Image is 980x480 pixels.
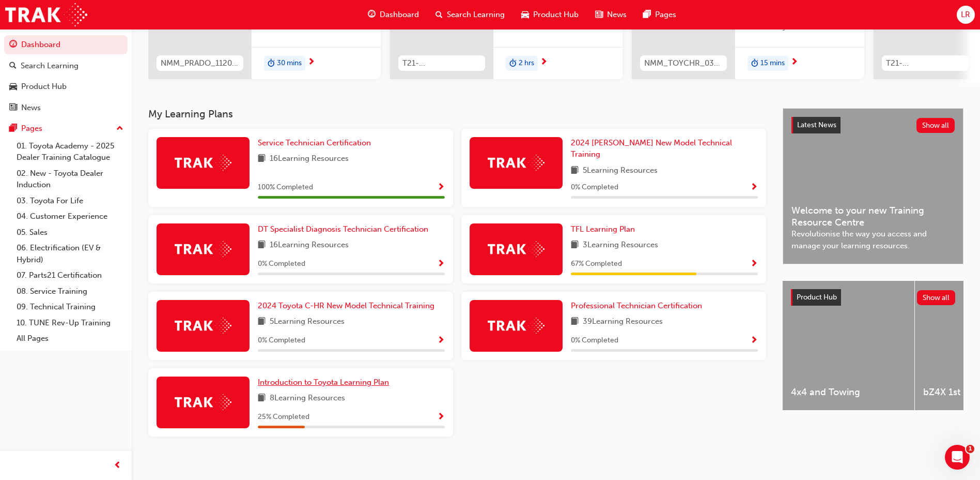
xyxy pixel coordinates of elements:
img: Trak [175,155,231,171]
span: Show Progress [437,413,445,422]
span: news-icon [9,103,17,113]
a: Trak [5,3,87,26]
span: Search Learning [447,9,505,21]
span: 30 mins [277,57,302,69]
a: car-iconProduct Hub [513,4,587,25]
span: 1 [966,445,974,453]
span: next-icon [307,58,315,67]
span: 16 Learning Resources [270,153,349,166]
span: Product Hub [533,9,579,21]
span: Show Progress [437,183,445,192]
span: 5 Learning Resources [270,316,345,328]
a: Service Technician Certification [258,137,375,149]
span: prev-icon [114,459,121,472]
a: pages-iconPages [635,4,685,25]
a: Latest NewsShow all [791,117,955,133]
a: 05. Sales [12,224,128,241]
span: 100 % Completed [258,182,313,193]
span: 0 % Completed [571,182,618,193]
img: Trak [488,318,545,334]
span: pages-icon [9,124,17,133]
button: Show all [917,290,956,305]
button: Show Progress [750,181,758,194]
span: Dashboard [380,9,419,21]
span: news-icon [595,8,603,21]
a: 09. Technical Training [12,299,128,315]
span: book-icon [258,239,266,252]
a: Latest NewsShow allWelcome to your new Training Resource CentreRevolutionise the way you access a... [783,108,963,264]
span: book-icon [258,316,266,328]
a: 2024 Toyota C-HR New Model Technical Training [258,300,439,312]
a: 03. Toyota For Life [12,193,128,209]
div: Product Hub [21,81,67,93]
a: guage-iconDashboard [360,4,427,25]
img: Trak [488,241,545,257]
span: 25 % Completed [258,411,309,423]
a: search-iconSearch Learning [427,4,513,25]
div: Pages [21,123,42,134]
a: DT Specialist Diagnosis Technician Certification [258,223,432,235]
div: Search Learning [21,60,79,72]
span: Latest News [797,121,836,129]
a: 08. Service Training [12,283,128,299]
span: Revolutionise the way you access and manage your learning resources. [791,228,955,251]
span: News [607,9,627,21]
iframe: Intercom live chat [945,445,970,470]
span: T21-PTFOR_PRE_READ [886,57,965,69]
span: Service Technician Certification [258,138,371,147]
span: 2024 Toyota C-HR New Model Technical Training [258,301,434,310]
a: 06. Electrification (EV & Hybrid) [12,240,128,267]
span: duration-icon [509,57,517,70]
span: book-icon [571,164,579,177]
span: Show Progress [750,260,758,269]
span: Show Progress [437,260,445,269]
button: Show Progress [437,181,445,194]
a: 4x4 and Towing [783,281,914,410]
span: 67 % Completed [571,258,622,270]
h3: My Learning Plans [148,108,766,120]
button: Show Progress [750,334,758,347]
button: Show Progress [750,258,758,271]
span: 4x4 and Towing [791,386,906,398]
span: TFL Learning Plan [571,224,635,234]
span: guage-icon [368,8,376,21]
button: Show all [916,118,955,133]
button: Show Progress [437,334,445,347]
img: Trak [488,155,545,171]
a: news-iconNews [587,4,635,25]
span: T21-FOD_HVIS_PREREQ [402,57,481,69]
span: guage-icon [9,40,17,50]
span: duration-icon [751,57,758,70]
span: pages-icon [643,8,651,21]
a: 2024 [PERSON_NAME] New Model Technical Training [571,137,758,160]
img: Trak [175,318,231,334]
button: Pages [4,119,128,138]
span: DT Specialist Diagnosis Technician Certification [258,224,428,234]
a: News [4,98,128,117]
span: 0 % Completed [571,335,618,347]
span: 5 Learning Resources [583,164,658,177]
span: 15 mins [760,57,785,69]
span: duration-icon [268,57,275,70]
a: 04. Customer Experience [12,208,128,224]
button: Show Progress [437,258,445,271]
span: search-icon [435,8,443,21]
span: book-icon [571,316,579,328]
a: Dashboard [4,35,128,54]
span: book-icon [571,239,579,252]
span: car-icon [9,82,17,92]
a: TFL Learning Plan [571,223,639,235]
span: 3 Learning Resources [583,239,658,252]
img: Trak [175,394,231,410]
span: 0 % Completed [258,335,305,347]
span: next-icon [540,58,548,67]
div: News [21,102,41,114]
span: 2024 [PERSON_NAME] New Model Technical Training [571,138,732,159]
a: Introduction to Toyota Learning Plan [258,377,393,388]
span: NMM_TOYCHR_032024_MODULE_1 [644,57,723,69]
span: Introduction to Toyota Learning Plan [258,378,389,387]
button: DashboardSearch LearningProduct HubNews [4,33,128,119]
a: Product Hub [4,77,128,96]
a: 07. Parts21 Certification [12,267,128,283]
